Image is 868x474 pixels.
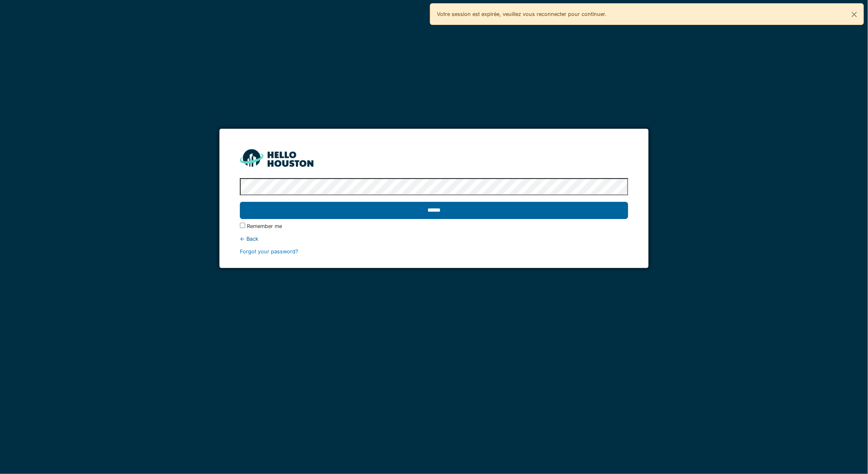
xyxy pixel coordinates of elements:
[240,149,313,167] img: HH_line-BYnF2_Hg.png
[240,248,298,255] a: Forgot your password?
[247,222,282,230] label: Remember me
[430,3,864,25] div: Votre session est expirée, veuillez vous reconnecter pour continuer.
[240,235,628,243] div: ← Back
[845,4,864,25] button: Close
